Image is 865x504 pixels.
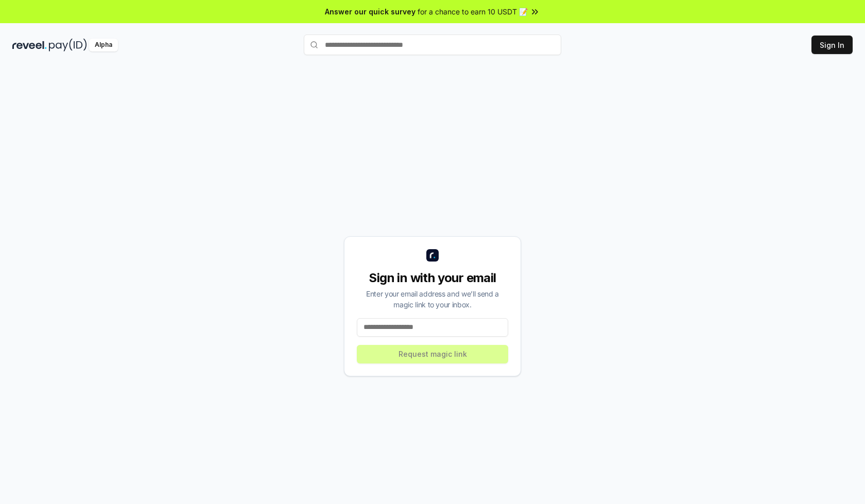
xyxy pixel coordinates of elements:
[357,288,508,310] div: Enter your email address and we’ll send a magic link to your inbox.
[418,6,528,17] span: for a chance to earn 10 USDT 📝
[357,270,508,286] div: Sign in with your email
[325,6,416,17] span: Answer our quick survey
[49,39,87,51] img: pay_id
[12,39,47,51] img: reveel_dark
[811,36,853,54] button: Sign In
[426,249,439,262] img: logo_small
[89,39,118,51] div: Alpha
